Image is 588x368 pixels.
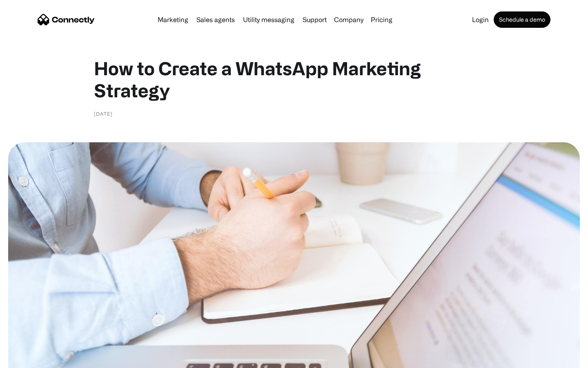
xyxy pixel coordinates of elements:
a: home [38,13,95,26]
a: Sales agents [193,16,238,23]
div: Company [334,14,363,25]
div: [DATE] [94,110,113,118]
a: Support [299,16,330,23]
ul: Language list [16,354,49,365]
div: Company [332,14,366,25]
a: Utility messaging [240,16,298,23]
aside: Language selected: English [8,354,49,365]
a: Pricing [367,16,396,23]
h1: How to Create a WhatsApp Marketing Strategy [94,57,494,101]
a: Login [469,16,492,23]
a: Schedule a demo [494,11,550,28]
a: Marketing [154,16,192,23]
